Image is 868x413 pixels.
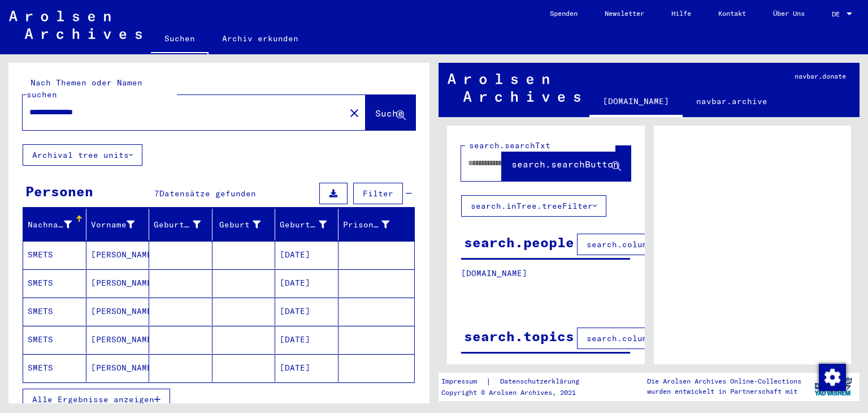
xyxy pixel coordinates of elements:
[159,188,256,199] span: Datensätze gefunden
[275,354,338,382] mat-cell: [DATE]
[25,181,93,201] div: Personen
[275,298,338,325] mat-cell: [DATE]
[511,158,619,170] span: search.searchButton
[32,394,154,405] span: Alle Ergebnisse anzeigen
[212,209,276,240] mat-header-cell: Geburt‏
[28,219,72,231] div: Nachname
[647,376,801,386] p: Die Arolsen Archives Online-Collections
[86,209,150,240] mat-header-cell: Vorname
[151,25,209,54] a: Suchen
[86,298,150,325] mat-cell: [PERSON_NAME]
[280,219,327,231] div: Geburtsdatum
[280,216,341,234] div: Geburtsdatum
[338,209,415,240] mat-header-cell: Prisoner #
[683,88,781,115] a: navbar.archive
[441,376,593,388] div: |
[23,241,86,269] mat-cell: SMETS
[441,376,486,388] a: Impressum
[343,101,366,124] button: Clear
[91,219,135,231] div: Vorname
[275,209,338,240] mat-header-cell: Geburtsdatum
[366,95,415,130] button: Suche
[9,11,142,39] img: Arolsen_neg.svg
[353,183,403,204] button: Filter
[86,326,150,354] mat-cell: [PERSON_NAME]
[23,298,86,325] mat-cell: SMETS
[587,333,718,343] span: search.columnFilter.filter
[275,326,338,354] mat-cell: [DATE]
[86,241,150,269] mat-cell: [PERSON_NAME]
[577,234,728,255] button: search.columnFilter.filter
[832,10,844,18] span: DE
[23,144,142,166] button: Archival tree units
[217,216,275,234] div: Geburt‏
[27,78,142,100] mat-label: Nach Themen oder Namen suchen
[363,188,393,199] span: Filter
[464,232,574,252] div: search.people
[461,195,606,217] button: search.inTree.treeFilter
[275,241,338,269] mat-cell: [DATE]
[154,188,159,199] span: 7
[577,328,728,349] button: search.columnFilter.filter
[86,269,150,297] mat-cell: [PERSON_NAME]
[23,326,86,354] mat-cell: SMETS
[441,388,593,398] p: Copyright © Arolsen Archives, 2021
[589,88,683,117] a: [DOMAIN_NAME]
[86,354,150,382] mat-cell: [PERSON_NAME]
[502,146,631,181] button: search.searchButton
[348,106,361,120] mat-icon: close
[275,269,338,297] mat-cell: [DATE]
[154,216,215,234] div: Geburtsname
[819,364,846,391] img: Zustimmung ändern
[491,376,593,388] a: Datenschutzerklärung
[23,389,170,410] button: Alle Ergebnisse anzeigen
[28,216,86,234] div: Nachname
[217,219,261,231] div: Geburt‏
[23,354,86,382] mat-cell: SMETS
[375,107,403,119] span: Suche
[647,386,801,397] p: wurden entwickelt in Partnerschaft mit
[464,326,574,346] div: search.topics
[154,219,201,231] div: Geburtsname
[812,372,854,401] img: yv_logo.png
[209,25,312,52] a: Archiv erkunden
[461,362,631,397] p: search.topicsGrid.help-1 search.topicsGrid.help-2 search.topicsGrid.manually.
[587,239,718,249] span: search.columnFilter.filter
[343,219,390,231] div: Prisoner #
[343,216,404,234] div: Prisoner #
[781,63,860,90] a: navbar.donate
[149,209,212,240] mat-header-cell: Geburtsname
[469,140,550,150] mat-label: search.searchTxt
[448,74,580,102] img: Arolsen_neg.svg
[23,209,86,240] mat-header-cell: Nachname
[91,216,149,234] div: Vorname
[461,268,630,279] p: [DOMAIN_NAME]
[23,269,86,297] mat-cell: SMETS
